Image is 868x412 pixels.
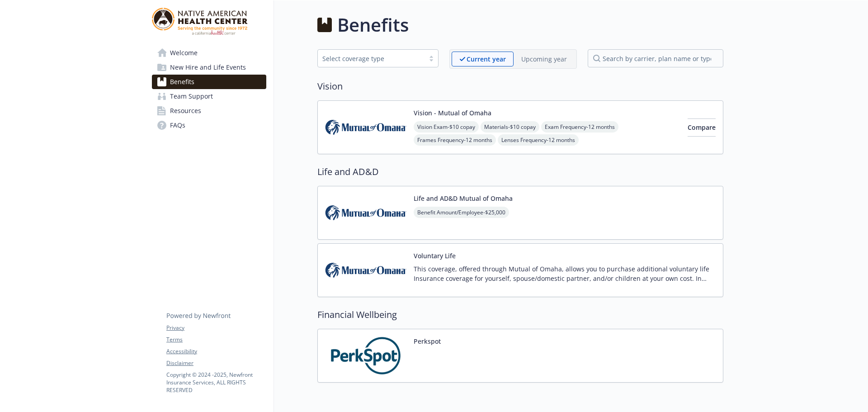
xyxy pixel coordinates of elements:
h2: Life and AD&D [317,165,723,179]
span: Benefit Amount/Employee - $25,000 [414,207,509,218]
p: Current year [467,54,506,64]
a: Resources [152,104,266,118]
a: New Hire and Life Events [152,60,266,75]
span: Welcome [170,46,198,60]
span: Benefits [170,75,194,89]
input: search by carrier, plan name or type [588,49,723,67]
span: Team Support [170,89,213,104]
button: Life and AD&D Mutual of Omaha [414,194,513,203]
a: Team Support [152,89,266,104]
span: Frames Frequency - 12 months [414,134,496,146]
span: Lenses Frequency - 12 months [498,134,579,146]
h2: Vision [317,80,723,93]
span: Exam Frequency - 12 months [541,121,618,133]
span: Materials - $10 copay [481,121,539,133]
img: Mutual of Omaha Insurance Company carrier logo [325,108,406,147]
p: Copyright © 2024 - 2025 , Newfront Insurance Services, ALL RIGHTS RESERVED [166,371,266,394]
p: Upcoming year [521,54,567,64]
h1: Benefits [337,11,409,38]
button: Compare [688,118,716,137]
p: This coverage, offered through Mutual of Omaha, allows you to purchase additional voluntary life ... [414,264,716,283]
button: Perkspot [414,336,441,346]
a: Benefits [152,75,266,89]
a: FAQs [152,118,266,133]
span: Vision Exam - $10 copay [414,121,479,133]
span: FAQs [170,118,185,133]
img: Mutual of Omaha Insurance Company carrier logo [325,251,406,289]
a: Terms [166,336,266,344]
a: Privacy [166,324,266,332]
a: Disclaimer [166,359,266,367]
a: Accessibility [166,347,266,355]
a: Welcome [152,46,266,60]
h2: Financial Wellbeing [317,308,723,322]
img: Mutual of Omaha Insurance Company carrier logo [325,194,406,232]
button: Vision - Mutual of Omaha [414,108,491,118]
button: Voluntary Life [414,251,456,260]
span: Resources [170,104,201,118]
div: Select coverage type [322,54,420,63]
span: Compare [688,123,716,132]
img: PerkSpot carrier logo [325,336,406,375]
span: New Hire and Life Events [170,60,246,75]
